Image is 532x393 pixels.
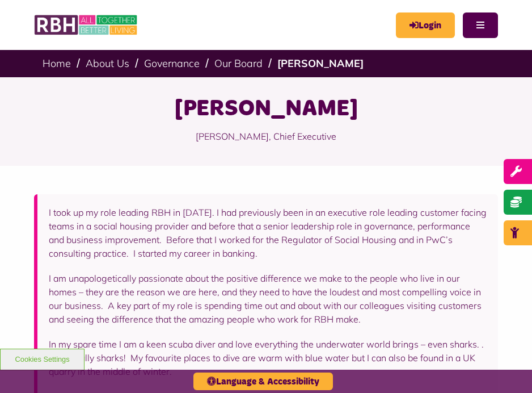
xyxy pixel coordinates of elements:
[14,94,518,124] h1: [PERSON_NAME]
[49,337,487,378] p: In my spare time I am a keen scuba diver and love everything the underwater world brings – even s...
[193,373,333,390] button: Language & Accessibility
[396,12,455,38] a: MyRBH
[34,11,139,39] img: RBH
[49,271,487,326] p: I am unapologetically passionate about the positive difference we make to the people who live in ...
[214,57,263,70] a: Our Board
[463,12,498,38] button: Navigation
[49,206,487,260] p: I took up my role leading RBH in [DATE]. I had previously been in an executive role leading custo...
[144,57,200,70] a: Governance
[86,57,129,70] a: About Us
[43,57,71,70] a: Home
[481,342,532,393] iframe: Netcall Web Assistant for live chat
[277,57,364,70] a: [PERSON_NAME]
[14,124,518,149] p: [PERSON_NAME], Chief Executive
